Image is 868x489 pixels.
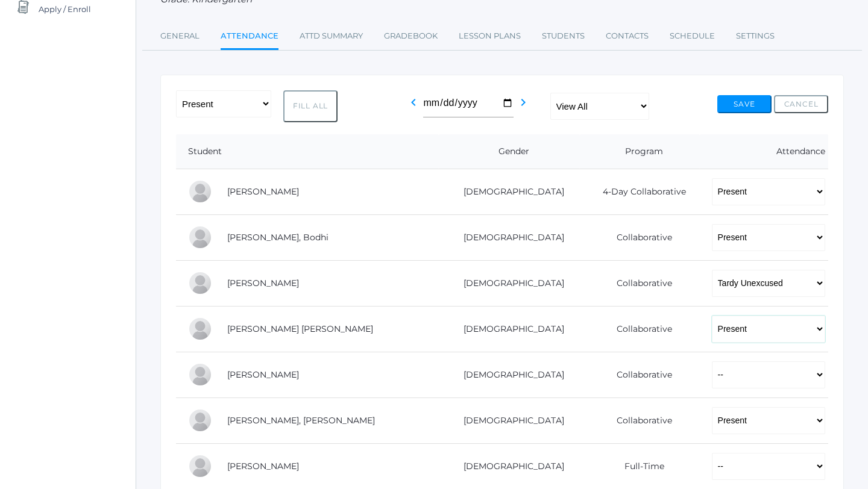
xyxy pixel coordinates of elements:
div: Charles Fox [188,271,212,295]
div: Bodhi Dreher [188,225,212,249]
a: Schedule [670,24,715,48]
a: Students [542,24,585,48]
a: [PERSON_NAME] [227,369,299,380]
th: Gender [439,134,580,169]
div: Hannah Hrehniy [188,454,212,478]
div: Maia Canan [188,179,212,204]
td: Collaborative [580,397,700,443]
td: Collaborative [580,306,700,352]
a: Lesson Plans [459,24,521,48]
th: Program [580,134,700,169]
td: Collaborative [580,352,700,397]
td: Collaborative [580,260,700,306]
a: chevron_left [406,101,421,112]
div: Stone Haynes [188,408,212,432]
div: Annie Grace Gregg [188,317,212,341]
td: [DEMOGRAPHIC_DATA] [439,260,580,306]
a: [PERSON_NAME] [227,186,299,197]
a: [PERSON_NAME], [PERSON_NAME] [227,415,375,426]
button: Fill All [283,90,338,122]
a: Gradebook [384,24,438,48]
th: Student [176,134,439,169]
td: 4-Day Collaborative [580,169,700,214]
button: Cancel [774,95,828,113]
td: [DEMOGRAPHIC_DATA] [439,169,580,214]
a: [PERSON_NAME] [PERSON_NAME] [227,323,373,334]
a: Attd Summary [300,24,363,48]
td: [DEMOGRAPHIC_DATA] [439,306,580,352]
td: Full-Time [580,443,700,489]
button: Save [717,95,772,113]
td: [DEMOGRAPHIC_DATA] [439,443,580,489]
a: [PERSON_NAME] [227,461,299,472]
i: chevron_right [516,95,530,110]
a: [PERSON_NAME], Bodhi [227,232,329,243]
div: William Hamilton [188,363,212,387]
a: General [160,24,200,48]
a: Contacts [606,24,649,48]
a: Attendance [221,24,278,50]
a: chevron_right [516,101,530,112]
td: [DEMOGRAPHIC_DATA] [439,352,580,397]
a: [PERSON_NAME] [227,278,299,288]
td: [DEMOGRAPHIC_DATA] [439,397,580,443]
td: Collaborative [580,214,700,260]
a: Settings [736,24,775,48]
th: Attendance [700,134,828,169]
i: chevron_left [406,95,421,110]
td: [DEMOGRAPHIC_DATA] [439,214,580,260]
